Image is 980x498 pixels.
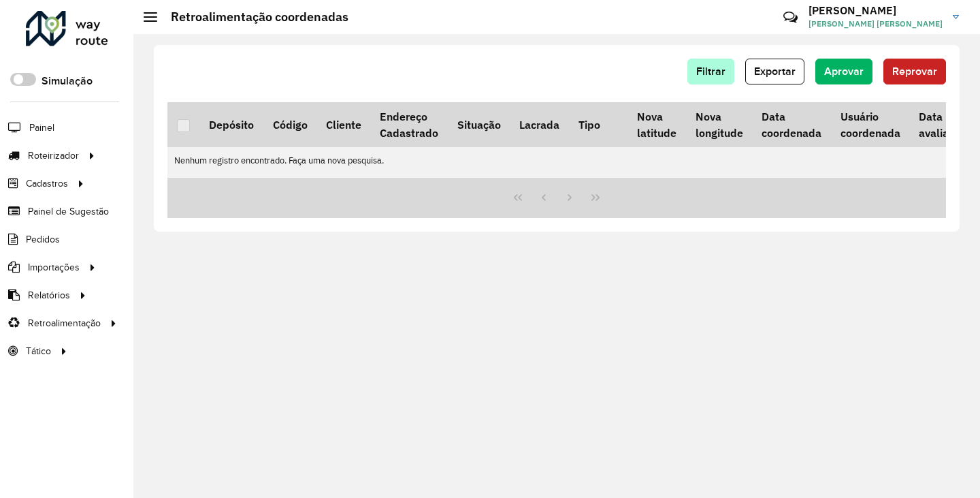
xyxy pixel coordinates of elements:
[686,102,752,147] th: Nova longitude
[883,59,946,84] button: Reprovar
[28,260,80,275] span: Importações
[371,102,448,147] th: Endereço Cadastrado
[28,288,70,302] span: Relatórios
[745,59,804,84] button: Exportar
[824,65,864,77] span: Aprovar
[808,18,943,30] span: [PERSON_NAME] [PERSON_NAME]
[815,59,872,84] button: Aprovar
[28,316,101,330] span: Retroalimentação
[316,102,370,147] th: Cliente
[628,102,686,147] th: Nova latitude
[510,102,568,147] th: Lacrada
[28,149,79,163] span: Roteirizador
[199,102,263,147] th: Depósito
[909,102,975,147] th: Data avaliação
[892,65,937,77] span: Reprovar
[776,3,805,32] a: Contato Rápido
[29,121,54,135] span: Painel
[26,344,51,358] span: Tático
[808,4,943,17] h3: [PERSON_NAME]
[569,102,609,147] th: Tipo
[448,102,510,147] th: Situação
[696,65,725,77] span: Filtrar
[26,232,60,247] span: Pedidos
[28,204,109,219] span: Painel de Sugestão
[157,10,348,25] h2: Retroalimentação coordenadas
[687,59,734,84] button: Filtrar
[754,65,796,77] span: Exportar
[26,176,68,191] span: Cadastros
[752,102,830,147] th: Data coordenada
[831,102,909,147] th: Usuário coordenada
[42,73,93,89] label: Simulação
[263,102,316,147] th: Código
